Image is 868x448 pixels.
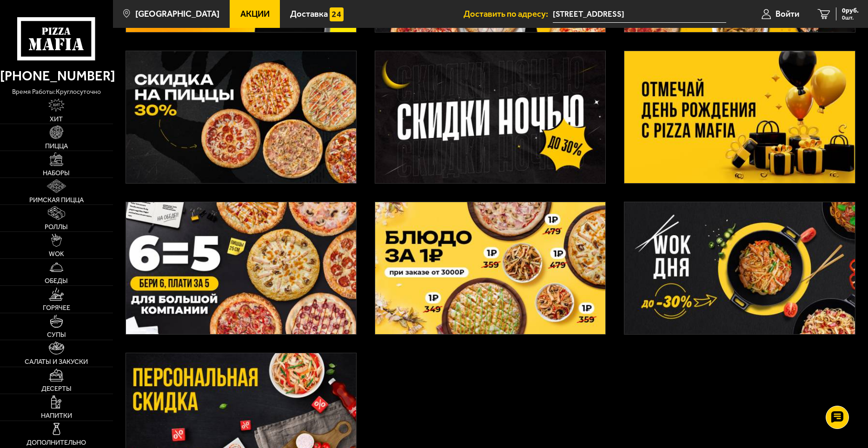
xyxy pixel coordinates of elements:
[47,331,66,338] span: Супы
[49,250,64,257] span: WOK
[290,10,328,19] span: Доставка
[842,7,859,14] span: 0 руб.
[41,412,72,419] span: Напитки
[45,143,68,149] span: Пицца
[553,6,726,23] input: Ваш адрес доставки
[464,10,553,19] span: Доставить по адресу:
[41,385,72,392] span: Десерты
[43,170,70,176] span: Наборы
[25,358,88,365] span: Салаты и закуски
[842,15,859,20] span: 0 шт.
[330,7,343,21] img: 15daf4d41897b9f0e9f617042186c801.svg
[50,116,63,122] span: Хит
[45,277,68,284] span: Обеды
[29,197,84,203] span: Римская пицца
[240,10,270,19] span: Акции
[45,224,68,230] span: Роллы
[135,10,219,19] span: [GEOGRAPHIC_DATA]
[27,439,86,446] span: Дополнительно
[775,10,799,19] span: Войти
[43,304,70,311] span: Горячее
